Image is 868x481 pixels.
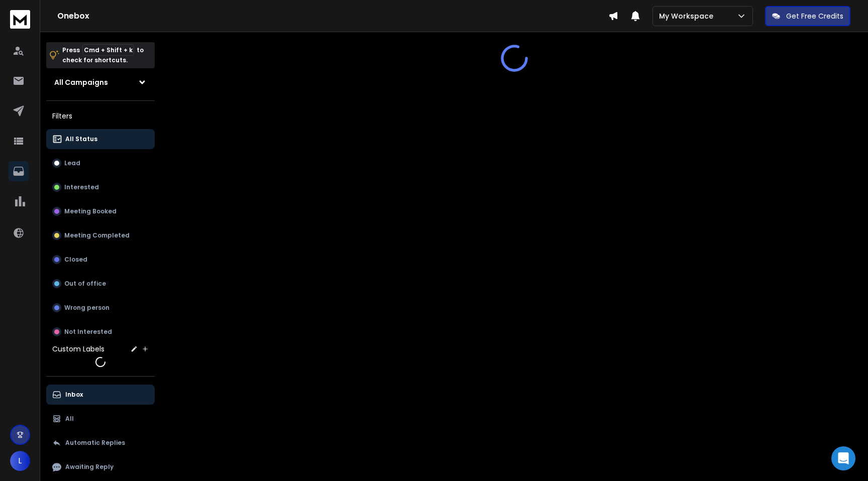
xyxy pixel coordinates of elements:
p: Inbox [65,391,83,399]
button: L [10,451,30,471]
span: Cmd + Shift + k [82,44,134,56]
button: Out of office [46,274,155,294]
button: Interested [46,177,155,197]
p: Meeting Booked [64,207,117,215]
img: logo [10,10,30,29]
h3: Filters [46,109,155,123]
button: Meeting Booked [46,201,155,221]
p: Out of office [64,280,106,288]
button: Inbox [46,385,155,405]
button: Get Free Credits [765,6,850,26]
p: All [65,415,74,423]
h1: All Campaigns [54,77,108,87]
p: Press to check for shortcuts. [62,45,144,65]
h3: Custom Labels [52,344,104,354]
p: My Workspace [659,11,717,21]
div: Open Intercom Messenger [831,446,855,470]
p: Not Interested [64,328,112,336]
button: Lead [46,153,155,173]
button: All Campaigns [46,72,155,92]
button: All [46,409,155,429]
p: Meeting Completed [64,231,130,239]
p: Awaiting Reply [65,463,114,471]
p: Interested [64,183,99,191]
p: Automatic Replies [65,439,125,447]
button: Awaiting Reply [46,457,155,477]
h1: Onebox [57,10,608,22]
button: Closed [46,250,155,270]
p: Get Free Credits [786,11,843,21]
p: Lead [64,159,80,167]
button: All Status [46,129,155,149]
p: Wrong person [64,304,110,312]
button: Meeting Completed [46,225,155,246]
button: Automatic Replies [46,433,155,453]
p: All Status [65,135,97,143]
button: Not Interested [46,322,155,342]
p: Closed [64,256,87,264]
button: Wrong person [46,298,155,318]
